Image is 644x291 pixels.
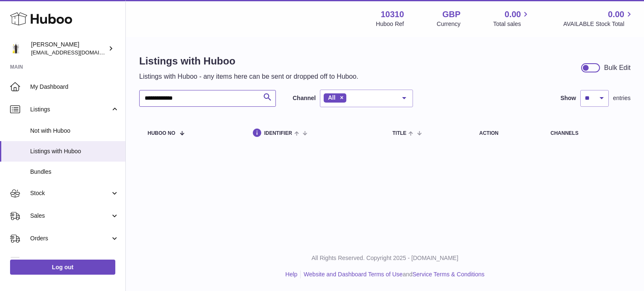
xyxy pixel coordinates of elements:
[328,94,335,101] span: All
[30,83,119,91] span: My Dashboard
[479,131,534,136] div: action
[31,49,123,56] span: [EMAIL_ADDRESS][DOMAIN_NAME]
[608,9,624,20] span: 0.00
[30,127,119,135] span: Not with Huboo
[304,271,402,278] a: Website and Dashboard Terms of Use
[30,147,119,155] span: Listings with Huboo
[613,94,631,102] span: entries
[10,260,115,275] a: Log out
[413,271,485,278] a: Service Terms & Conditions
[30,257,119,265] span: Usage
[286,271,298,278] a: Help
[442,9,460,20] strong: GBP
[301,270,484,278] li: and
[381,9,404,20] strong: 10310
[30,106,110,113] span: Listings
[505,9,521,20] span: 0.00
[30,212,110,220] span: Sales
[493,9,530,28] a: 0.00 Total sales
[148,131,175,136] span: Huboo no
[563,20,634,28] span: AVAILABLE Stock Total
[139,54,358,68] h1: Listings with Huboo
[563,9,634,28] a: 0.00 AVAILABLE Stock Total
[551,131,622,136] div: channels
[493,20,530,28] span: Total sales
[31,41,106,57] div: [PERSON_NAME]
[132,254,637,262] p: All Rights Reserved. Copyright 2025 - [DOMAIN_NAME]
[392,131,406,136] span: title
[264,131,292,136] span: identifier
[10,42,23,55] img: internalAdmin-10310@internal.huboo.com
[437,20,461,28] div: Currency
[30,168,119,176] span: Bundles
[604,63,631,72] div: Bulk Edit
[561,94,576,102] label: Show
[376,20,404,28] div: Huboo Ref
[30,234,110,242] span: Orders
[139,72,358,81] p: Listings with Huboo - any items here can be sent or dropped off to Huboo.
[30,189,110,197] span: Stock
[293,94,316,102] label: Channel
